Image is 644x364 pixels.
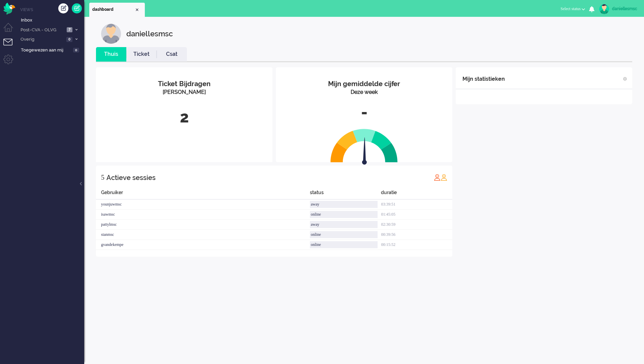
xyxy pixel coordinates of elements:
[96,240,310,250] div: gvandekempe
[310,221,378,228] div: away
[3,3,15,14] img: flow_omnibird.svg
[441,174,447,181] img: profile_orange.svg
[126,50,157,58] a: Ticket
[21,47,71,53] span: Toegewezen aan mij
[20,27,65,33] span: Post-CVA - OLVG
[101,24,121,44] img: customer.svg
[58,3,68,13] div: Creëer ticket
[434,174,441,181] img: profile_red.svg
[281,101,447,123] div: -
[96,50,126,58] a: Thuis
[598,4,637,14] a: daniellesmsc
[381,199,452,210] div: 03:39:51
[310,211,378,218] div: online
[381,220,452,230] div: 02:30:59
[101,171,104,184] div: 5
[66,37,72,42] span: 0
[560,6,581,11] span: Select status
[106,171,156,184] div: Actieve sessies
[96,210,310,220] div: isawmsc
[96,189,310,199] div: Gebruiker
[96,220,310,230] div: pattylmsc
[310,201,378,208] div: away
[330,129,398,162] img: semi_circle.svg
[310,189,381,199] div: status
[612,5,637,12] div: daniellesmsc
[381,240,452,250] div: 00:15:52
[381,210,452,220] div: 01:45:05
[96,47,126,62] li: Thuis
[73,48,79,53] span: 0
[281,79,447,89] div: Mijn gemiddelde cijfer
[89,3,145,17] li: Dashboard
[3,54,19,70] li: Admin menu
[157,50,187,58] a: Csat
[381,189,452,199] div: duratie
[101,79,267,89] div: Ticket Bijdragen
[556,4,589,14] button: Select status
[101,88,267,96] div: [PERSON_NAME]
[20,46,84,53] a: Toegewezen aan mij 0
[20,16,84,24] a: Inbox
[72,3,82,13] a: Quick Ticket
[3,39,19,54] li: Tickets menu
[96,199,310,210] div: younjuwmsc
[126,47,157,62] li: Ticket
[462,72,505,86] div: Mijn statistieken
[126,24,173,44] div: daniellesmsc
[20,36,64,43] span: Overig
[3,4,15,9] a: Omnidesk
[3,23,19,38] li: Dashboard menu
[134,7,140,12] div: Close tab
[310,241,378,248] div: online
[67,27,72,32] span: 7
[157,47,187,62] li: Csat
[310,231,378,238] div: online
[101,106,267,129] div: 2
[381,230,452,240] div: 00:39:56
[92,7,134,12] span: dashboard
[599,4,609,14] img: avatar
[96,230,310,240] div: stanmsc
[350,137,379,166] img: arrow.svg
[20,7,84,12] li: Views
[281,88,447,96] div: Deze week
[556,2,589,17] li: Select status
[21,17,84,24] span: Inbox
